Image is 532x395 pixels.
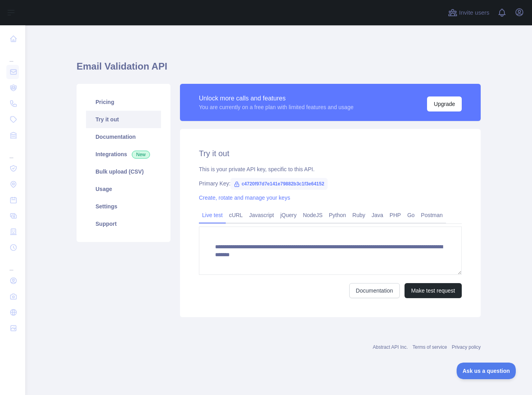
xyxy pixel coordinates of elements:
div: You are currently on a free plan with limited features and usage [199,103,354,111]
a: Settings [86,198,161,215]
div: Primary Key: [199,180,462,187]
span: c4720f97d7e141e79882b3c1f3e64152 [230,178,328,190]
a: Pricing [86,93,161,111]
a: Go [404,209,418,221]
h2: Try it out [199,148,462,159]
a: Integrations New [86,146,161,163]
span: Invite users [459,8,489,17]
div: ... [6,256,19,272]
a: Postman [418,209,446,221]
a: cURL [226,209,246,221]
a: Live test [199,209,226,221]
h1: Email Validation API [77,60,481,79]
a: Create, rotate and manage your keys [199,195,290,201]
iframe: Toggle Customer Support [457,363,516,379]
a: Privacy policy [452,344,481,350]
button: Make test request [405,283,462,298]
a: Support [86,215,161,232]
a: Ruby [349,209,369,221]
button: Upgrade [427,96,462,112]
a: Javascript [246,209,277,221]
button: Invite users [446,6,491,19]
a: Java [369,209,387,221]
a: Python [326,209,349,221]
a: NodeJS [300,209,326,221]
a: Bulk upload (CSV) [86,163,161,180]
a: Documentation [349,283,400,298]
div: Unlock more calls and features [199,94,354,103]
a: Try it out [86,111,161,128]
div: ... [6,144,19,160]
div: This is your private API key, specific to this API. [199,165,462,173]
a: Terms of service [412,344,447,350]
a: jQuery [277,209,300,221]
a: Abstract API Inc. [373,344,408,350]
a: Usage [86,180,161,198]
span: New [132,151,150,159]
a: Documentation [86,128,161,146]
div: ... [6,47,19,63]
a: PHP [386,209,404,221]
